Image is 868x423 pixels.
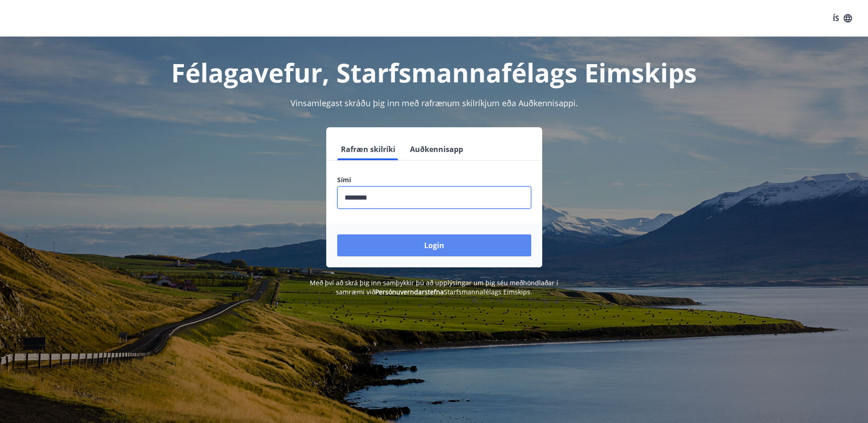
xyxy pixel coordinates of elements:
h1: Félagavefur, Starfsmannafélags Eimskips [116,55,753,90]
span: Með því að skrá þig inn samþykkir þú að upplýsingar um þig séu meðhöndlaðar í samræmi við Starfsm... [310,278,558,296]
button: ÍS [828,10,857,27]
button: Rafræn skilríki [337,138,399,160]
button: Login [337,234,531,256]
button: Auðkennisapp [406,138,467,160]
span: Vinsamlegast skráðu þig inn með rafrænum skilríkjum eða Auðkennisappi. [291,98,578,108]
label: Sími [337,175,531,184]
a: Persónuverndarstefna [375,287,444,296]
